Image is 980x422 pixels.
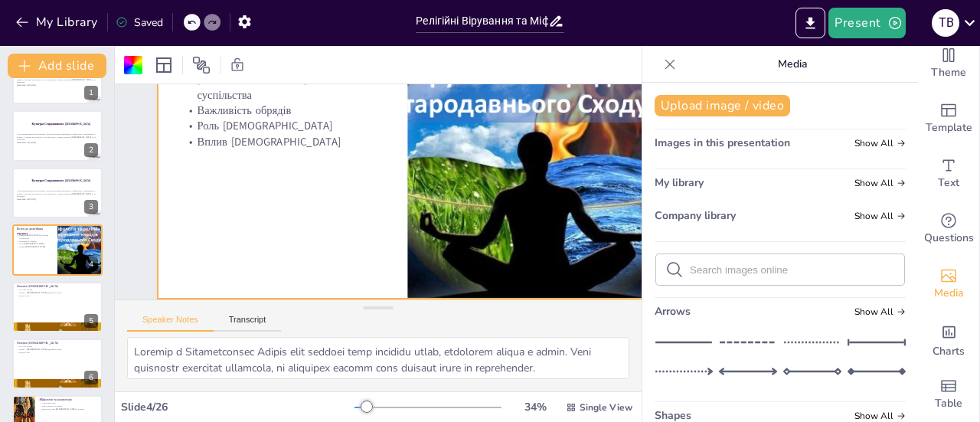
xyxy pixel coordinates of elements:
[918,91,979,146] div: Add ready made slides
[17,288,98,291] p: Ра - бог сонця
[17,345,98,348] p: Ра - бог сонця
[918,201,979,257] div: Get real-time input from your audience
[8,54,106,78] button: Add slide
[12,54,103,104] div: 1
[12,168,103,218] div: 3
[934,285,964,302] span: Media
[655,136,790,150] span: Images in this presentation
[655,304,691,319] span: Arrows
[127,315,214,332] button: Speaker Notes
[84,143,98,157] div: 2
[580,401,632,414] span: Single View
[84,371,98,384] div: 6
[918,257,979,312] div: Add images, graphics, shapes or video
[918,367,979,422] div: Add a table
[39,398,98,403] p: Міфологія та космогонія
[926,119,972,136] span: Template
[655,175,704,190] span: My library
[795,8,825,38] button: Export to PowerPoint
[655,208,736,223] span: Company library
[17,294,98,297] p: Ісіда та Гор
[12,339,103,389] div: 6
[682,46,903,83] p: Media
[12,224,103,275] div: 4
[17,234,53,240] p: [DEMOGRAPHIC_DATA] як основа суспільства
[17,132,98,141] p: У цій презентації ми розглянемо основні релігійні вірування та міфологію Стародавнього Єгипту, їх...
[17,189,98,198] p: У цій презентації ми розглянемо основні релігійні вірування та міфологію Стародавнього Єгипту, їх...
[918,146,979,201] div: Add text boxes
[854,178,906,188] span: Show all
[11,10,104,34] button: My Library
[17,240,53,243] p: Важливість обрядів
[17,141,98,144] p: Generated with [URL]
[116,15,163,30] div: Saved
[690,264,895,276] input: Search images online
[918,36,979,91] div: Change the overall theme
[655,95,790,116] button: Upload image / video
[17,351,98,354] p: Ісіда та Гор
[84,257,98,271] div: 4
[517,400,554,414] div: 34 %
[84,314,98,328] div: 5
[84,200,98,214] div: 3
[854,306,906,317] span: Show all
[84,86,98,100] div: 1
[192,56,211,74] span: Position
[416,10,547,32] input: Insert title
[39,407,98,411] p: Відносини між [DEMOGRAPHIC_DATA] і людьми
[211,61,406,138] p: Роль [DEMOGRAPHIC_DATA]
[938,175,959,191] span: Text
[17,84,98,87] p: Generated with [URL]
[17,227,53,235] p: Вступ до релігійних вірувань
[932,9,959,37] div: Т В
[121,400,354,414] div: Slide 4 / 26
[205,76,400,152] p: Вплив [DEMOGRAPHIC_DATA]
[933,343,965,360] span: Charts
[17,348,98,351] p: Осіріс - [DEMOGRAPHIC_DATA] підземного світу
[924,230,974,247] span: Questions
[31,121,90,125] strong: Культура Стародавнього [GEOGRAPHIC_DATA]
[17,291,98,294] p: Осіріс - [DEMOGRAPHIC_DATA] підземного світу
[39,402,98,405] p: Створення світу
[215,47,410,123] p: Важливість обрядів
[12,282,103,332] div: 5
[152,53,176,77] div: Layout
[854,411,906,421] span: Show all
[828,8,905,38] button: Present
[17,284,98,289] p: Основні [DEMOGRAPHIC_DATA]
[17,243,53,246] p: Роль [DEMOGRAPHIC_DATA]
[17,76,98,84] p: У цій презентації ми розглянемо основні релігійні вірування та міфологію Стародавнього Єгипту, їх...
[854,211,906,221] span: Show all
[31,178,90,182] strong: Культура Стародавнього [GEOGRAPHIC_DATA]
[17,246,53,249] p: Вплив [DEMOGRAPHIC_DATA]
[854,138,906,149] span: Show all
[17,198,98,201] p: Generated with [URL]
[17,341,98,345] p: Основні [DEMOGRAPHIC_DATA]
[39,405,98,408] p: Цикли життя та смерті
[918,312,979,367] div: Add charts and graphs
[935,395,962,412] span: Table
[931,64,966,81] span: Theme
[214,315,282,332] button: Transcript
[127,337,629,379] textarea: Loremip d Sitametconsec Adipis elit seddoei temp incididu utlab, etdolorem aliqua e admin. Veni q...
[932,8,959,38] button: Т В
[12,110,103,161] div: 2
